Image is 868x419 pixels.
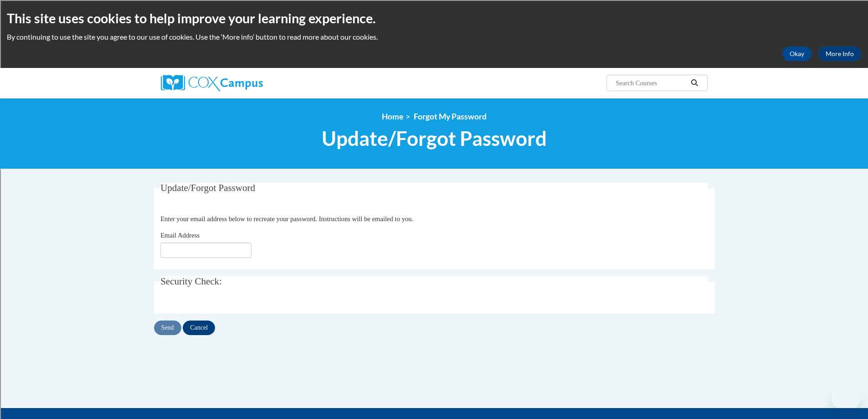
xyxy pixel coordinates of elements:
[688,78,701,88] button: Search
[382,112,403,121] a: Home
[414,112,487,121] span: Forgot My Password
[161,75,334,91] a: Cox Campus
[615,78,688,88] input: Search Courses
[161,75,263,91] img: Cox Campus
[832,383,861,412] iframe: Button to launch messaging window
[322,126,547,150] span: Update/Forgot Password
